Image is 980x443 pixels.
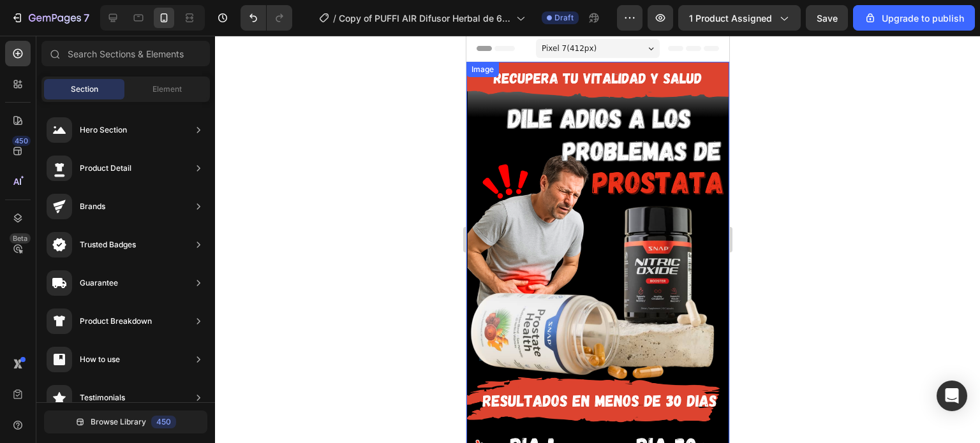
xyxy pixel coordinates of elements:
span: Element [152,84,182,95]
div: 450 [151,416,176,428]
div: Beta [10,233,31,243]
button: Browse Library450 [44,410,207,433]
span: Copy of PUFFI AIR Difusor Herbal de 600 Usos PAGE [339,11,511,25]
div: How to use [80,353,120,366]
div: Undo/Redo [241,5,292,31]
span: 1 product assigned [689,11,772,25]
button: 1 product assigned [678,5,801,31]
span: / [333,11,336,25]
button: 7 [5,5,95,31]
div: Hero Section [80,124,127,136]
div: Guarantee [80,277,118,289]
p: 7 [84,10,89,25]
button: Upgrade to publish [853,5,975,31]
span: Browse Library [91,416,146,428]
button: Save [806,5,848,31]
div: Testimonials [80,391,125,404]
span: Save [817,13,838,24]
div: Brands [80,200,105,213]
div: Product Breakdown [80,315,152,328]
input: Search Sections & Elements [41,41,210,66]
span: Section [71,84,98,95]
iframe: Design area [466,36,729,443]
div: Product Detail [80,162,131,175]
div: 450 [12,136,31,146]
div: Upgrade to publish [864,11,964,25]
div: Trusted Badges [80,238,136,251]
span: Draft [554,12,574,24]
div: Open Intercom Messenger [937,381,967,411]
